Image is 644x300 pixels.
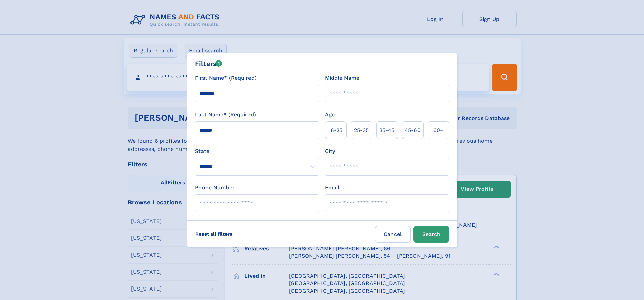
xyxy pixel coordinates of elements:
[329,126,342,134] span: 18‑25
[413,226,449,243] button: Search
[191,226,237,242] label: Reset all filters
[325,74,359,82] label: Middle Name
[325,184,339,192] label: Email
[379,126,395,134] span: 35‑45
[195,147,319,155] label: State
[195,74,257,82] label: First Name* (Required)
[195,111,256,119] label: Last Name* (Required)
[405,126,421,134] span: 45‑60
[195,59,222,69] div: Filters
[433,126,444,134] span: 60+
[325,147,335,155] label: City
[325,111,335,119] label: Age
[195,184,235,192] label: Phone Number
[375,226,411,243] label: Cancel
[354,126,369,134] span: 25‑35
